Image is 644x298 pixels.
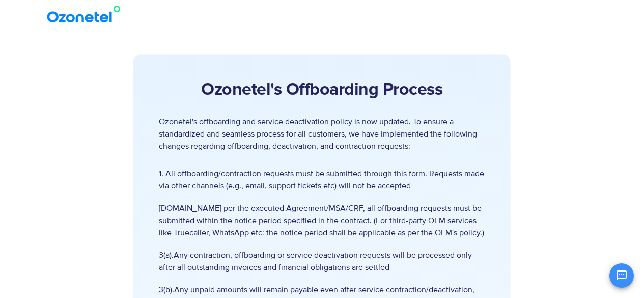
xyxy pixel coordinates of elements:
[159,80,485,100] h2: Ozonetel's Offboarding Process
[159,249,485,274] span: 3(a).Any contraction, offboarding or service deactivation requests will be processed only after a...
[159,202,485,239] span: [DOMAIN_NAME] per the executed Agreement/MSA/CRF, all offboarding requests must be submitted with...
[159,116,485,152] p: Ozonetel's offboarding and service deactivation policy is now updated. To ensure a standardized a...
[159,168,485,192] span: 1. All offboarding/contraction requests must be submitted through this form. Requests made via ot...
[609,263,634,288] button: Open chat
